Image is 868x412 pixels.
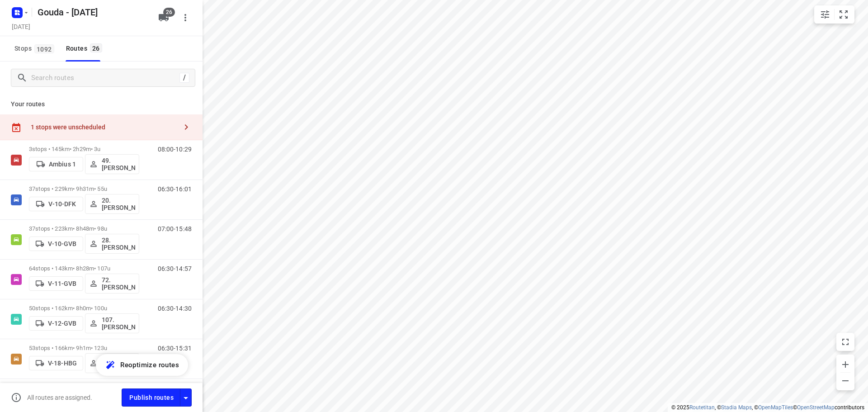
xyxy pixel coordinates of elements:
span: Stops [14,43,57,54]
span: 26 [163,8,175,17]
button: Fit zoom [835,5,853,24]
li: © 2025 , © , © © contributors [671,404,864,411]
p: 53 stops • 166km • 9h1m • 123u [29,345,139,351]
div: Routes [66,43,105,54]
a: OpenStreetMap [797,404,835,411]
button: 26 [155,9,173,27]
span: 1092 [34,44,54,53]
p: V-12-GVB [48,320,76,327]
div: / [179,73,189,83]
button: 107.[PERSON_NAME] [85,313,139,333]
span: Publish routes [129,392,174,403]
p: V-10-GVB [48,240,76,247]
button: 72.[PERSON_NAME] [85,274,139,294]
p: All routes are assigned. [27,394,92,401]
button: 28.[PERSON_NAME] [85,234,139,254]
a: Routetitan [689,404,715,411]
a: Stadia Maps [721,404,752,411]
p: V-10-DFK [48,200,76,208]
button: 20.[PERSON_NAME] [85,194,139,214]
p: 107.[PERSON_NAME] [102,316,135,331]
p: Your routes [11,99,192,109]
div: Driver app settings [180,392,191,403]
p: 3 stops • 145km • 2h29m • 3u [29,146,139,152]
span: 26 [90,43,102,52]
button: Publish routes [122,388,180,406]
button: Map settings [816,5,834,24]
button: V-10-GVB [29,237,83,251]
p: 37 stops • 223km • 8h48m • 98u [29,225,139,232]
p: 49. [PERSON_NAME] [102,157,135,171]
button: V-11-GVB [29,276,83,291]
p: 06:30-14:30 [158,305,192,312]
button: More [176,9,194,27]
p: 37 stops • 229km • 9h31m • 55u [29,185,139,192]
p: 20.[PERSON_NAME] [102,197,135,211]
p: Ambius 1 [49,161,76,168]
button: V-10-DFK [29,197,83,211]
p: 06:30-16:01 [158,185,192,193]
input: Search routes [31,71,179,85]
div: 1 stops were unscheduled [31,123,177,131]
p: 28.[PERSON_NAME] [102,237,135,251]
p: 08:00-10:29 [158,146,192,153]
button: V-12-GVB [29,316,83,331]
p: V-18-HBG [48,360,77,367]
h5: Rename [34,5,151,19]
button: 49. [PERSON_NAME] [85,154,139,174]
p: 50 stops • 162km • 8h0m • 100u [29,305,139,312]
button: 76. [PERSON_NAME] [85,353,139,373]
h5: Project date [8,21,34,32]
button: V-18-HBG [29,356,83,370]
p: 06:30-15:31 [158,345,192,352]
div: small contained button group [814,5,854,24]
button: Ambius 1 [29,157,83,171]
p: 72.[PERSON_NAME] [102,276,135,291]
a: OpenMapTiles [758,404,793,411]
p: 06:30-14:57 [158,265,192,272]
button: Reoptimize routes [96,354,188,376]
p: 64 stops • 143km • 8h28m • 107u [29,265,139,272]
p: 07:00-15:48 [158,225,192,232]
span: Reoptimize routes [120,359,179,371]
p: V-11-GVB [48,280,76,287]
